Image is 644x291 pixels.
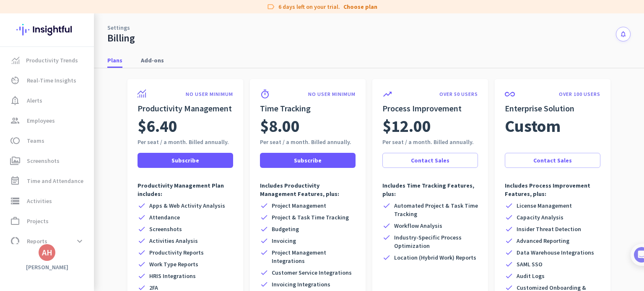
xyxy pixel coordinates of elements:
[27,136,44,146] span: Teams
[308,91,356,98] p: NO USER MINIMUM
[10,136,20,146] i: toll
[2,231,94,251] a: data_usageReportsexpand_more
[394,221,442,230] span: Workflow Analysis
[382,103,478,114] h2: Process Improvement
[517,225,581,233] span: Insider Threat Detection
[138,114,177,138] span: $6.40
[272,248,356,265] span: Project Management Integrations
[149,248,204,257] span: Productivity Reports
[505,248,513,257] i: check
[505,153,600,168] button: Contact Sales
[260,103,356,114] h2: Time Tracking
[42,248,52,257] div: AH
[138,103,233,114] h2: Productivity Management
[27,216,49,226] span: Projects
[272,268,352,277] span: Customer Service Integrations
[517,213,563,221] span: Capacity Analysis
[2,90,94,111] a: notification_importantAlerts
[2,211,94,231] a: work_outlineProjects
[620,31,627,38] i: notifications
[138,260,146,268] i: check
[138,213,146,221] i: check
[260,213,268,221] i: check
[505,103,600,114] h2: Enterprise Solution
[2,131,94,151] a: tollTeams
[267,3,275,11] i: label
[27,196,52,206] span: Activities
[12,57,19,64] img: menu-item
[505,213,513,221] i: check
[505,260,513,268] i: check
[149,272,196,280] span: HRIS Integrations
[10,236,20,246] i: data_usage
[382,138,478,146] div: Per seat / a month. Billed annually.
[382,89,392,99] i: trending_up
[382,233,391,242] i: check
[27,156,60,166] span: Screenshots
[260,138,356,146] div: Per seat / a month. Billed annually.
[260,153,356,168] button: Subscribe
[272,280,330,288] span: Invoicing Integrations
[505,89,515,99] i: all_inclusive
[141,56,164,64] span: Add-ons
[439,91,478,98] p: OVER 50 USERS
[171,156,199,165] span: Subscribe
[505,201,513,210] i: check
[138,181,233,198] p: Productivity Management Plan includes:
[505,225,513,233] i: check
[138,201,146,210] i: check
[260,268,268,277] i: check
[10,156,20,166] i: perm_media
[107,56,122,64] span: Plans
[138,237,146,245] i: check
[505,237,513,245] i: check
[517,201,572,210] span: License Management
[382,221,391,230] i: check
[505,181,600,198] p: Includes Process Improvement Features, plus:
[27,95,42,106] span: Alerts
[272,237,296,245] span: Invoicing
[559,91,600,98] p: OVER 100 USERS
[260,225,268,233] i: check
[260,237,268,245] i: check
[260,280,268,288] i: check
[2,171,94,191] a: event_noteTime and Attendance
[382,253,391,262] i: check
[2,151,94,171] a: perm_mediaScreenshots
[272,225,299,233] span: Budgeting
[2,191,94,211] a: storageActivities
[149,213,180,221] span: Attendance
[10,176,20,186] i: event_note
[517,237,569,245] span: Advanced Reporting
[138,153,233,168] button: Subscribe
[26,55,78,65] span: Productivity Trends
[272,213,349,221] span: Project & Task Time Tracking
[10,216,20,226] i: work_outline
[149,201,225,210] span: Apps & Web Activity Analysis
[107,32,135,44] div: Billing
[533,156,572,165] span: Contact Sales
[138,272,146,280] i: check
[382,181,478,198] p: Includes Time Tracking Features, plus:
[260,114,300,138] span: $8.00
[27,236,47,246] span: Reports
[294,156,322,165] span: Subscribe
[149,260,198,268] span: Work Type Reports
[382,153,478,168] button: Contact Sales
[138,138,233,146] div: Per seat / a month. Billed annually.
[107,23,130,32] a: Settings
[186,91,233,98] p: NO USER MINIMUM
[260,248,268,257] i: check
[16,13,78,46] img: Insightful logo
[517,248,594,257] span: Data Warehouse Integrations
[382,114,431,138] span: $12.00
[616,27,631,41] button: notifications
[2,70,94,90] a: av_timerReal-Time Insights
[272,201,326,210] span: Project Management
[517,272,545,280] span: Audit Logs
[394,233,478,250] span: Industry-Specific Process Optimization
[149,237,198,245] span: Activities Analysis
[411,156,449,165] span: Contact Sales
[260,201,268,210] i: check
